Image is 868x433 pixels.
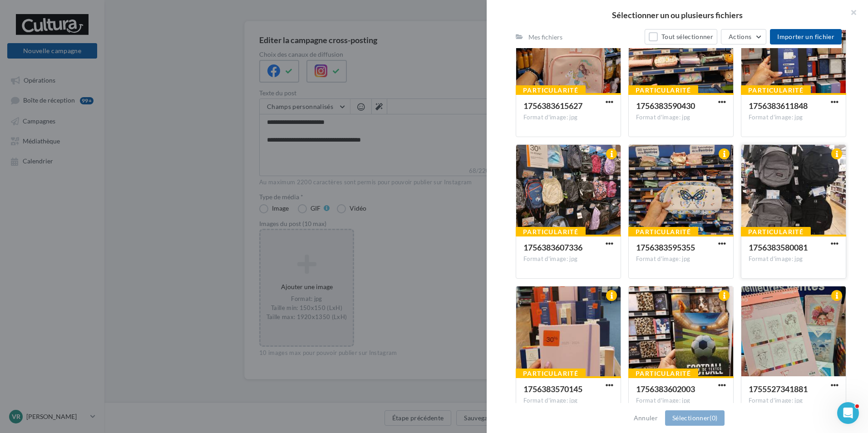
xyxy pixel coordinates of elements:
[523,384,582,394] span: 1756383570145
[749,397,838,405] div: Format d'image: jpg
[636,101,695,111] span: 1756383590430
[741,227,811,237] div: Particularité
[645,29,717,44] button: Tout sélectionner
[523,113,613,122] div: Format d'image: jpg
[628,227,698,237] div: Particularité
[523,242,582,252] span: 1756383607336
[749,242,808,252] span: 1756383580081
[837,402,859,424] iframe: Intercom live chat
[721,29,766,44] button: Actions
[628,85,698,95] div: Particularité
[710,414,717,422] span: (0)
[636,113,726,122] div: Format d'image: jpg
[628,369,698,379] div: Particularité
[528,33,562,42] div: Mes fichiers
[741,85,811,95] div: Particularité
[729,33,751,40] span: Actions
[636,242,695,252] span: 1756383595355
[749,101,808,111] span: 1756383611848
[749,384,808,394] span: 1755527341881
[770,29,842,44] button: Importer un fichier
[523,255,613,263] div: Format d'image: jpg
[777,33,834,40] span: Importer un fichier
[523,101,582,111] span: 1756383615627
[749,113,838,122] div: Format d'image: jpg
[665,410,725,426] button: Sélectionner(0)
[501,11,853,19] h2: Sélectionner un ou plusieurs fichiers
[523,397,613,405] div: Format d'image: jpg
[516,227,586,237] div: Particularité
[516,85,586,95] div: Particularité
[516,369,586,379] div: Particularité
[749,255,838,263] div: Format d'image: jpg
[636,384,695,394] span: 1756383602003
[630,413,661,423] button: Annuler
[636,397,726,405] div: Format d'image: jpg
[636,255,726,263] div: Format d'image: jpg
